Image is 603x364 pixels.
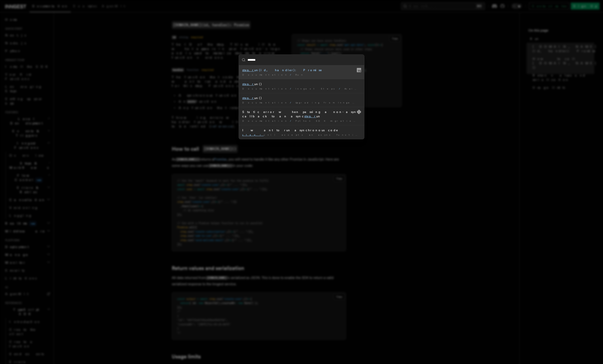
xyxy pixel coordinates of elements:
span: Documentation [242,73,288,76]
mark: step.r [304,115,316,118]
mark: step.r [242,68,254,72]
div: un(id, handler): Promise [242,68,361,72]
div: un() accepts an async function, like so: Each call … [242,133,361,136]
span: Inngest Steps [295,87,337,90]
mark: step.r [242,82,254,86]
span: Documentation [242,120,288,122]
span: Upgrading from Inngest SDK v2 to v3 [295,101,407,104]
span: / [290,101,294,104]
span: Python SDK migration guide: v0.4 to v0.5 [295,120,430,122]
span: Documentation [242,101,288,104]
span: Available Step Methods [344,87,416,90]
span: / [339,87,343,90]
span: / [290,73,294,76]
span: / [290,120,294,122]
span: Run [295,73,304,76]
div: un() [242,96,361,100]
div: I want to run asynchronous code [242,128,361,132]
div: un() [242,82,361,86]
span: / [290,87,294,90]
mark: step.r [242,96,254,100]
div: Static error when passing a non-async callback to an async un [242,110,361,118]
mark: step.r [242,133,264,136]
span: Documentation [242,87,288,90]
